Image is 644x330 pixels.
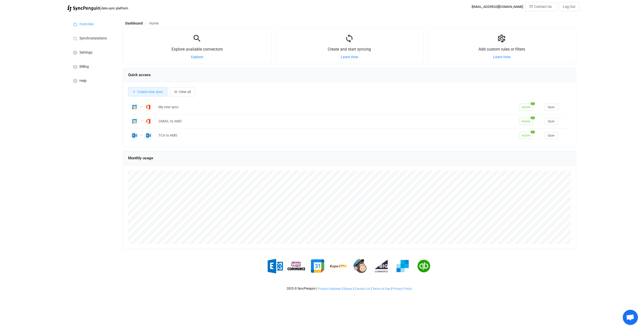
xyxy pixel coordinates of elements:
button: Open [544,104,558,111]
a: Open [544,133,558,137]
a: Privacy Policy [392,287,412,291]
span: Open [548,105,555,109]
span: Home [149,21,159,25]
span: Help [79,79,87,83]
a: Billing [67,59,118,73]
span: Settings [79,51,92,55]
img: espo-crm.png [330,257,348,275]
span: Active [519,132,533,139]
span: Synchronizations [79,36,107,40]
img: quickbooks.png [415,257,433,275]
span: | [391,287,392,290]
a: Open chat [623,310,638,325]
span: Log Out [563,5,575,9]
button: Open [544,132,558,139]
span: Status [343,287,352,291]
span: Overview [79,22,94,26]
span: Contact Us [534,5,552,9]
span: Product Updates [318,287,341,291]
a: |data sync platform [67,5,128,12]
img: syncpenguin.svg [67,5,100,12]
a: Synchronizations [67,31,118,45]
a: Learn How [493,55,510,59]
div: Breadcrumb [125,21,159,25]
span: Open [548,120,555,123]
img: Office 365 or Exchange Calendar Meetings [131,131,138,139]
img: Google Calendar Meetings [131,117,138,125]
div: GMAIL to AMS [156,118,516,124]
button: Log Out [558,2,580,11]
div: TCA to AMS [156,133,516,138]
span: 2025 © SyncPenguin [287,287,316,290]
span: Create and start syncing [328,47,371,52]
span: | [100,5,101,12]
span: View all [179,90,191,94]
a: Terms of Use [372,287,390,291]
span: Contact Us [355,287,370,291]
a: Contact Us [355,287,370,291]
span: | [316,287,317,290]
a: Product Updates [318,287,341,291]
span: 1 [531,116,535,119]
a: Open [544,119,558,123]
span: | [371,287,372,290]
span: data sync platform [101,6,128,10]
div: [EMAIL_ADDRESS][DOMAIN_NAME] [472,5,523,9]
span: Active [519,104,533,111]
img: Google Calendar Meetings [131,103,138,111]
span: Open [548,134,555,137]
span: Privacy Policy [393,287,412,291]
div: My new sync [156,104,516,110]
img: woo-commerce.png [287,257,305,275]
span: | [353,287,354,290]
img: sendgrid.png [394,257,411,275]
button: View all [170,87,195,96]
img: Office 365 or Exchange Calendar Meetings [144,131,152,139]
span: Create new sync [137,90,163,94]
img: exchange.png [266,257,284,275]
span: Active [519,118,533,125]
a: Open [544,105,558,109]
span: Monthly usage [128,156,153,160]
button: Open [544,118,558,125]
a: Help [67,73,118,87]
a: Status [343,287,352,291]
a: Learn How [341,55,358,59]
span: Add custom rules or filters [479,47,525,52]
span: Dashboard [125,21,143,25]
button: Contact Us [525,2,556,11]
span: Explore available connectors [172,47,223,52]
a: Settings [67,45,118,59]
img: big-commerce.png [372,257,390,275]
span: | [342,287,343,290]
span: 1 [531,130,535,133]
a: Explore [191,55,203,59]
img: mailchimp.png [351,257,369,275]
img: Office 365 Calendar Meetings [144,117,152,125]
span: 1 [531,102,535,105]
span: Quick access [128,73,151,77]
img: google.png [309,257,326,275]
span: Billing [79,65,89,69]
img: Office 365 Calendar Meetings [144,103,152,111]
button: Create new sync [128,87,167,96]
a: Overview [67,17,118,31]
